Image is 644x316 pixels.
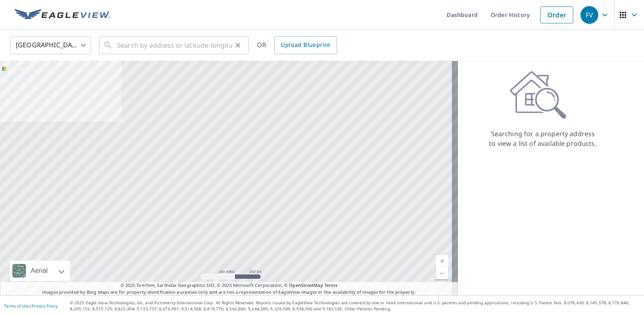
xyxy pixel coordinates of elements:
a: Upload Blueprint [274,36,337,54]
span: Upload Blueprint [281,40,330,50]
p: | [4,303,58,308]
a: Current Level 5, Zoom Out [436,267,448,279]
div: [GEOGRAPHIC_DATA] [10,34,91,57]
a: Order [540,6,573,23]
a: OpenStreetMap [289,282,323,288]
div: Aerial [28,261,50,281]
input: Search by address or latitude-longitude [117,34,232,57]
a: Terms of Use [4,303,29,309]
a: Privacy Policy [32,303,58,309]
a: Current Level 5, Zoom In [436,255,448,267]
p: © 2025 Eagle View Technologies, Inc. and Pictometry International Corp. All Rights Reserved. Repo... [70,300,640,312]
div: OR [257,36,337,54]
img: EV Logo [15,9,110,21]
span: © 2025 TomTom, Earthstar Geographics SIO, © 2025 Microsoft Corporation, © [121,282,338,289]
a: Terms [324,282,338,288]
div: Aerial [10,261,70,281]
div: FV [580,6,598,24]
button: Clear [232,40,244,51]
p: Searching for a property address to view a list of available products. [489,129,597,148]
